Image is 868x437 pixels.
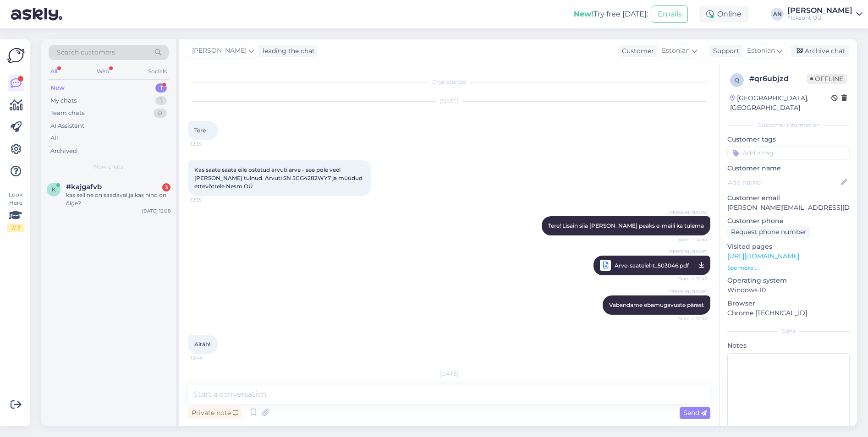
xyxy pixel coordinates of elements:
[727,299,850,308] p: Browser
[7,191,24,232] div: Look Here
[593,256,710,275] a: [PERSON_NAME]Arve-saateleht_503046.pdfSeen ✓ 12:42
[94,163,123,171] span: New chats
[662,46,690,56] span: Estonian
[49,66,59,77] div: All
[155,96,167,105] div: 1
[735,76,739,83] span: q
[259,46,315,56] div: leading the chat
[727,252,799,260] a: [URL][DOMAIN_NAME]
[727,193,850,203] p: Customer email
[191,141,225,147] span: 12:35
[673,273,708,284] span: Seen ✓ 12:42
[548,222,704,229] span: Tere! Lisain siia [PERSON_NAME] peaks e-maili ka tulema
[683,409,707,417] span: Send
[727,216,850,226] p: Customer phone
[192,46,247,56] span: [PERSON_NAME]
[142,208,170,214] div: [DATE] 12:08
[162,183,170,191] div: 3
[194,127,206,134] span: Tere
[66,183,102,191] span: #kajgafvb
[188,97,710,105] div: [DATE]
[727,341,850,350] p: Notes
[673,315,708,322] span: Seen ✓ 12:42
[727,164,850,173] p: Customer name
[673,236,708,243] span: Seen ✓ 12:42
[730,93,831,113] div: [GEOGRAPHIC_DATA], [GEOGRAPHIC_DATA]
[154,109,167,118] div: 0
[615,260,689,271] span: Arve-saateleht_503046.pdf
[727,146,850,160] input: Add a tag
[727,327,850,335] div: Extra
[191,355,225,361] span: 12:44
[699,6,749,22] div: Online
[609,301,704,308] span: Vabandame ebamugavuste pärast
[668,209,708,216] span: [PERSON_NAME]
[50,134,58,143] div: All
[50,121,84,131] div: AI Assistant
[749,73,807,84] div: # qr6ubjzd
[727,264,850,272] p: See more ...
[191,197,225,203] span: 12:35
[50,96,77,105] div: My chats
[50,109,84,118] div: Team chats
[66,191,170,208] div: kas selline on saadaval ja kas hind on õige?
[727,226,810,238] div: Request phone number
[652,5,688,23] button: Emails
[709,46,739,56] div: Support
[727,285,850,295] p: Windows 10
[50,83,65,93] div: New
[787,7,852,14] div: [PERSON_NAME]
[807,74,847,84] span: Offline
[194,341,210,348] span: Aitäh!
[155,83,167,93] div: 1
[727,203,850,213] p: [PERSON_NAME][EMAIL_ADDRESS][DOMAIN_NAME]
[727,276,850,285] p: Operating system
[727,242,850,251] p: Visited pages
[188,407,242,419] div: Private note
[668,248,708,255] span: [PERSON_NAME]
[791,45,849,57] div: Archive chat
[574,10,593,18] b: New!
[57,48,115,57] span: Search customers
[668,288,708,295] span: [PERSON_NAME]
[52,186,56,193] span: k
[787,7,863,22] a: [PERSON_NAME]Fleksont OÜ
[194,166,364,190] span: Kas saate saata eile ostetud arvuti arve - see pole veel [PERSON_NAME] tulnud. Arvuti SN 5CG4282W...
[7,224,24,232] div: 2 / 3
[7,47,25,64] img: Askly Logo
[618,46,654,56] div: Customer
[727,121,850,129] div: Customer information
[728,177,839,187] input: Add name
[727,135,850,144] p: Customer tags
[787,14,852,22] div: Fleksont OÜ
[146,66,169,77] div: Socials
[727,308,850,318] p: Chrome [TECHNICAL_ID]
[188,370,710,378] div: [DATE]
[574,9,648,20] div: Try free [DATE]:
[747,46,775,56] span: Estonian
[95,66,111,77] div: Web
[50,147,77,156] div: Archived
[771,8,784,21] div: AN
[188,78,710,86] div: Chat started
